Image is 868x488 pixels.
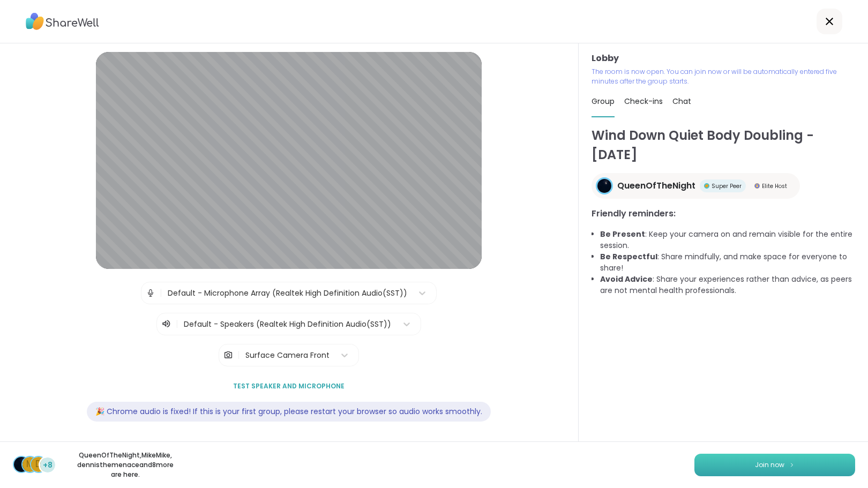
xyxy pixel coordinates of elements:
[592,173,800,199] a: QueenOfTheNightQueenOfTheNightSuper PeerSuper PeerElite HostElite Host
[35,457,42,471] span: d
[762,182,787,190] span: Elite Host
[694,454,855,476] button: Join now
[600,251,855,274] li: : Share mindfully, and make space for everyone to share!
[43,460,53,471] span: +8
[176,318,178,331] span: |
[160,282,162,304] span: |
[704,183,709,189] img: Super Peer
[600,251,657,262] b: Be Respectful
[223,344,233,366] img: Camera
[672,96,691,107] span: Chat
[168,288,407,299] div: Default - Microphone Array (Realtek High Definition Audio(SST))
[592,67,855,86] p: The room is now open. You can join now or will be automatically entered five minutes after the gr...
[624,96,663,107] span: Check-ins
[754,183,760,189] img: Elite Host
[146,282,155,304] img: Microphone
[592,96,615,107] span: Group
[712,182,742,190] span: Super Peer
[755,460,784,470] span: Join now
[245,350,330,361] div: Surface Camera Front
[600,229,855,251] li: : Keep your camera on and remain visible for the entire session.
[87,402,491,422] div: 🎉 Chrome audio is fixed! If this is your first group, please restart your browser so audio works ...
[65,451,185,479] p: QueenOfTheNight , MikeMike , dennisthemenace and 8 more are here.
[26,9,99,34] img: ShareWell Logo
[600,274,855,296] li: : Share your experiences rather than advice, as peers are not mental health professionals.
[600,229,645,239] b: Be Present
[592,207,855,220] h3: Friendly reminders:
[789,462,795,468] img: ShareWell Logomark
[26,457,34,471] span: M
[14,457,29,472] img: QueenOfTheNight
[233,381,345,391] span: Test speaker and microphone
[237,344,240,366] span: |
[600,274,653,284] b: Avoid Advice
[597,179,611,193] img: QueenOfTheNight
[229,375,349,397] button: Test speaker and microphone
[592,52,855,65] h3: Lobby
[617,179,695,192] span: QueenOfTheNight
[592,126,855,164] h1: Wind Down Quiet Body Doubling - [DATE]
